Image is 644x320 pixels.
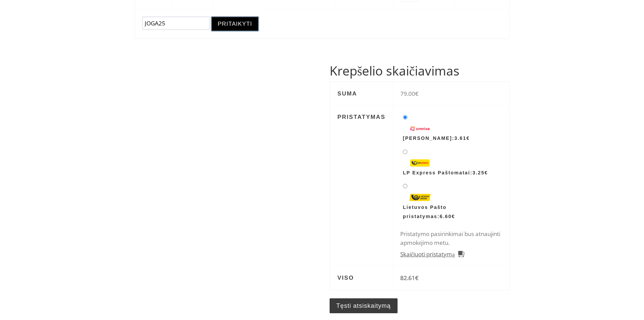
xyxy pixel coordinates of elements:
[454,135,470,141] bdi: 3.61
[403,192,499,219] label: Lietuvos Pašto pristatymas:
[400,274,419,282] bdi: 82.61
[142,17,210,30] input: Nuolaidos kodas
[400,90,419,98] bdi: 79.00
[211,17,259,31] button: Pritaikyti
[403,158,437,168] img: lp_express.png
[403,124,437,134] img: omniva_lt.png
[415,274,419,282] span: €
[403,158,499,175] label: LP Express Paštomatai:
[403,124,499,141] label: [PERSON_NAME]:
[439,214,455,219] bdi: 6.60
[330,63,510,79] h2: Krepšelio skaičiavimas
[415,90,419,98] span: €
[330,298,398,314] a: Tęsti atsiskaitymą
[467,135,470,141] span: €
[400,250,464,259] a: Skaičiuoti pristatymą
[400,230,502,247] p: Pristatymo pasirinkimai bus atnaujinti apmokėjimo metu.
[330,105,393,266] th: Pristatymas
[330,266,393,290] th: Viso
[330,82,393,105] th: Suma
[473,170,488,175] bdi: 3.25
[484,170,488,175] span: €
[403,192,437,202] img: post_lt.png
[452,214,455,219] span: €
